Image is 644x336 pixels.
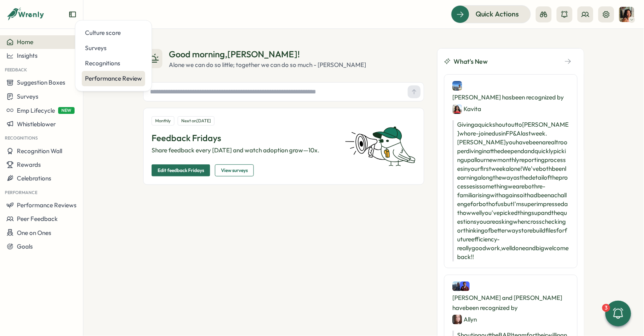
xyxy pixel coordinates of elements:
span: One on Ones [17,229,51,237]
span: Quick Actions [476,9,519,19]
div: Alone we can do so little; together we can do so much - [PERSON_NAME] [169,61,366,69]
span: Edit feedback Fridays [158,165,204,176]
img: Henry Dennis [460,281,470,291]
span: Whistleblower [17,120,56,128]
span: Recognition Wall [17,147,62,155]
span: Goals [17,243,33,250]
span: Surveys [17,93,38,100]
img: Alex Marshall [452,281,462,291]
div: Recognitions [85,59,142,68]
div: Next on [DATE] [178,116,215,125]
div: [PERSON_NAME] has been recognized by [452,81,569,114]
button: View surveys [215,164,254,176]
span: Insights [17,52,38,59]
button: Quick Actions [451,5,531,23]
p: Feedback Fridays [152,132,335,144]
a: Culture score [82,25,145,40]
span: Rewards [17,161,41,168]
p: Share feedback every [DATE] and watch adoption grow—10x. [152,146,335,155]
span: Suggestion Boxes [17,79,65,86]
img: Kavita Thomas [452,104,462,114]
span: Emp Lifecycle [17,107,55,114]
div: Performance Review [85,74,142,83]
div: 3 [602,304,610,312]
span: Celebrations [17,174,51,182]
img: Viveca Riley [619,7,634,22]
a: Surveys [82,40,145,56]
button: Edit feedback Fridays [152,164,210,176]
div: Culture score [85,28,142,37]
span: Home [17,38,33,46]
span: NEW [58,107,75,114]
span: Performance Reviews [17,201,77,209]
div: Good morning , [PERSON_NAME] ! [169,48,366,61]
div: Surveys [85,44,142,53]
img: Chan-Lee Bond [452,81,462,91]
button: Expand sidebar [69,10,77,18]
a: Recognitions [82,56,145,71]
div: [PERSON_NAME] and [PERSON_NAME] have been recognized by [452,281,569,324]
button: 3 [606,301,631,326]
span: Peer Feedback [17,215,58,223]
div: Kavita [452,104,481,114]
div: Allyn [452,314,477,324]
a: Performance Review [82,71,145,86]
span: What's New [454,57,488,67]
p: Giving a quick shout out to [PERSON_NAME] who re-joined us in FP&A last week. [PERSON_NAME] you h... [452,120,569,261]
div: Monthly [152,116,174,125]
img: Allyn Neal [452,315,462,324]
span: View surveys [221,165,248,176]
